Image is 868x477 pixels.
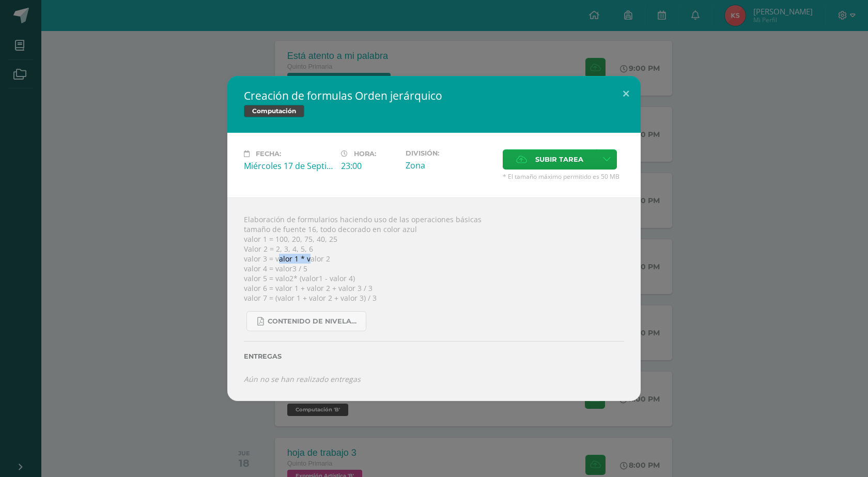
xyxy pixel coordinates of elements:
[246,311,366,331] a: Contenido de Nivelación para Quinto Primaria.pdf
[256,150,281,158] span: Fecha:
[227,197,641,401] div: Elaboración de formularios haciendo uso de las operaciones básicas tamaño de fuente 16, todo deco...
[406,149,494,157] label: División:
[268,317,361,326] span: Contenido de Nivelación para Quinto Primaria.pdf
[535,150,583,169] span: Subir tarea
[244,374,361,384] i: Aún no se han realizado entregas
[406,160,494,171] div: Zona
[244,105,304,117] span: Computación
[244,88,624,103] h2: Creación de formulas Orden jerárquico
[244,352,624,360] label: Entregas
[611,76,641,111] button: Close (Esc)
[341,160,397,172] div: 23:00
[354,150,376,158] span: Hora:
[503,172,624,181] span: * El tamaño máximo permitido es 50 MB
[244,160,333,172] div: Miércoles 17 de Septiembre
